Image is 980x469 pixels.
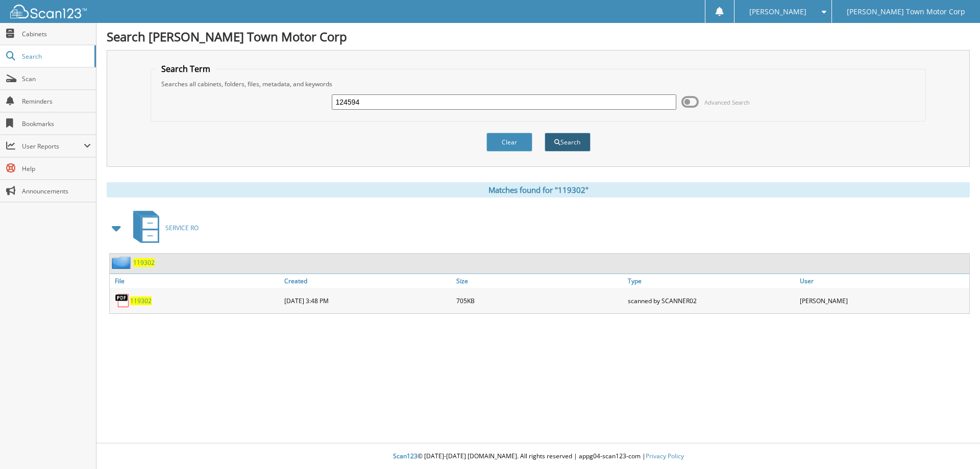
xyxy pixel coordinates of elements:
span: Announcements [22,187,91,195]
a: Size [454,274,626,288]
legend: Search Term [156,63,215,75]
a: Type [625,274,797,288]
a: Created [282,274,454,288]
span: Help [22,164,91,173]
div: Matches found for "119302" [107,182,970,198]
div: 705KB [454,290,626,311]
button: Clear [486,133,532,152]
a: User [797,274,969,288]
img: folder2.png [112,256,133,269]
a: Privacy Policy [646,452,684,460]
span: Scan123 [393,452,418,460]
span: Scan [22,75,91,83]
h1: Search [PERSON_NAME] Town Motor Corp [107,28,970,45]
a: 119302 [133,258,155,267]
span: Cabinets [22,30,91,38]
div: © [DATE]-[DATE] [DOMAIN_NAME]. All rights reserved | appg04-scan123-com | [96,444,980,469]
span: [PERSON_NAME] Town Motor Corp [847,9,965,15]
img: scan123-logo-white.svg [10,5,87,18]
img: PDF.png [115,293,130,308]
div: scanned by SCANNER02 [625,290,797,311]
div: Searches all cabinets, folders, files, metadata, and keywords [156,80,921,88]
span: Advanced Search [704,98,750,106]
a: 119302 [130,297,152,305]
a: File [110,274,282,288]
span: Search [22,52,89,61]
a: SERVICE RO [127,208,199,248]
span: Reminders [22,97,91,106]
div: [PERSON_NAME] [797,290,969,311]
iframe: Chat Widget [929,420,980,469]
span: SERVICE RO [165,224,199,232]
button: Search [545,133,591,152]
span: [PERSON_NAME] [749,9,806,15]
span: Bookmarks [22,119,91,128]
span: User Reports [22,142,84,151]
div: [DATE] 3:48 PM [282,290,454,311]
